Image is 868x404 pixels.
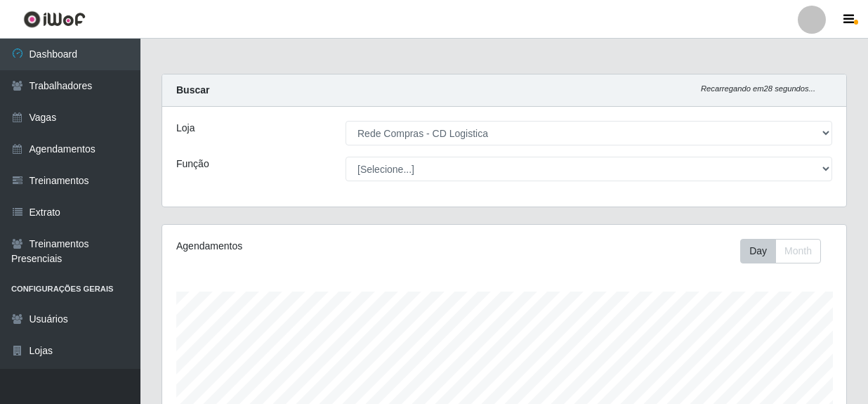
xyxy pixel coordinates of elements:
[23,11,86,28] img: CoreUI Logo
[775,239,821,263] button: Month
[740,239,821,263] div: First group
[740,239,776,263] button: Day
[176,121,195,136] label: Loja
[176,239,438,254] div: Agendamentos
[176,84,209,96] strong: Buscar
[740,239,832,263] div: Toolbar with button groups
[176,157,209,171] label: Função
[701,84,815,93] i: Recarregando em 28 segundos...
